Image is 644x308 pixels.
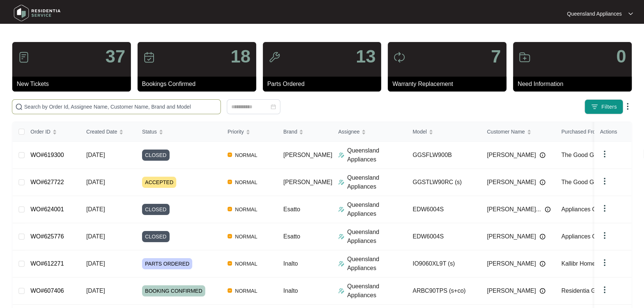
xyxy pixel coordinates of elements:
span: [DATE] [86,206,105,212]
span: NORMAL [232,286,260,295]
p: Parts Ordered [267,80,381,89]
p: Queensland Appliances [347,255,407,273]
p: Queensland Appliances [347,228,407,246]
span: [DATE] [86,233,105,240]
span: Inalto [283,288,298,294]
img: dropdown arrow [600,204,609,213]
img: Vercel Logo [228,180,232,184]
span: [PERSON_NAME] [487,259,536,268]
img: Vercel Logo [228,288,232,293]
th: Actions [594,122,631,142]
span: NORMAL [232,178,260,187]
th: Priority [222,122,277,142]
span: [DATE] [86,152,105,158]
p: Queensland Appliances [347,146,407,164]
p: Queensland Appliances [347,173,407,191]
span: [PERSON_NAME] [487,151,536,160]
span: NORMAL [232,205,260,214]
a: WO#612271 [30,260,64,267]
img: dropdown arrow [600,285,609,294]
span: [DATE] [86,179,105,185]
p: Queensland Appliances [567,10,622,17]
span: Order ID [30,128,51,136]
button: filter iconFilters [585,99,623,114]
img: Info icon [540,261,545,267]
span: The Good Guys [561,152,603,158]
p: Queensland Appliances [347,200,407,218]
span: [DATE] [86,288,105,294]
img: Info icon [540,234,545,240]
span: [PERSON_NAME] [487,232,536,241]
th: Model [407,122,481,142]
span: CLOSED [142,231,170,242]
span: Model [413,128,427,136]
span: Customer Name [487,128,525,136]
a: WO#607406 [30,288,64,294]
span: Assignee [338,128,360,136]
img: icon [18,51,30,63]
span: NORMAL [232,259,260,268]
span: [DATE] [86,260,105,267]
td: EDW6004S [407,196,481,223]
a: WO#627722 [30,179,64,185]
img: search-icon [15,103,23,110]
a: WO#624001 [30,206,64,212]
td: GGSFLW900B [407,142,481,169]
span: Priority [228,128,244,136]
img: dropdown arrow [628,12,633,16]
img: icon [268,51,280,63]
p: New Tickets [17,80,131,89]
p: 37 [105,48,125,65]
img: Vercel Logo [228,207,232,211]
span: [PERSON_NAME] [283,179,332,185]
img: filter icon [591,103,598,110]
img: Assigner Icon [338,206,344,212]
p: 18 [231,48,250,65]
th: Created Date [80,122,136,142]
img: icon [143,51,155,63]
span: The Good Guys [561,179,603,185]
img: dropdown arrow [623,102,632,111]
span: CLOSED [142,204,170,215]
img: Vercel Logo [228,234,232,238]
th: Customer Name [481,122,556,142]
span: Brand [283,128,297,136]
img: Info icon [545,206,551,212]
span: NORMAL [232,151,260,160]
span: [PERSON_NAME]... [487,205,541,214]
span: [PERSON_NAME] [487,286,536,295]
img: Vercel Logo [228,153,232,157]
span: Esatto [283,233,300,240]
img: Assigner Icon [338,261,344,267]
td: IO9060XL9T (s) [407,250,481,277]
span: PARTS ORDERED [142,258,192,269]
img: icon [519,51,531,63]
span: ACCEPTED [142,177,176,188]
span: Created Date [86,128,117,136]
span: Inalto [283,260,298,267]
img: Vercel Logo [228,261,232,266]
a: WO#619300 [30,152,64,158]
span: [PERSON_NAME] [283,152,332,158]
td: EDW6004S [407,223,481,250]
img: Info icon [540,152,545,158]
img: residentia service logo [11,2,63,24]
p: Warranty Replacement [392,80,506,89]
span: NORMAL [232,232,260,241]
img: Assigner Icon [338,288,344,294]
th: Purchased From [556,122,630,142]
span: BOOKING CONFIRMED [142,285,205,296]
span: Kallibr Homes [561,260,599,267]
td: GGSTLW90RC (s) [407,169,481,196]
p: Need Information [518,80,632,89]
span: [PERSON_NAME] [487,178,536,187]
th: Status [136,122,222,142]
img: dropdown arrow [600,177,609,186]
span: Appliances Online [561,206,609,212]
span: Esatto [283,206,300,212]
p: 0 [616,48,626,65]
p: 7 [491,48,501,65]
img: Assigner Icon [338,234,344,240]
span: Filters [601,103,617,111]
img: icon [393,51,405,63]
